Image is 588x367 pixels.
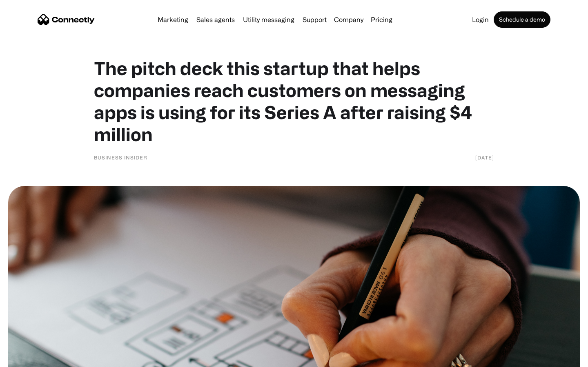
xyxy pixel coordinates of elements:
[16,353,49,364] ul: Language list
[94,153,147,161] div: Business Insider
[94,57,494,145] h1: The pitch deck this startup that helps companies reach customers on messaging apps is using for i...
[367,16,396,23] a: Pricing
[240,16,298,23] a: Utility messaging
[469,16,492,23] a: Login
[38,13,95,26] a: home
[154,16,192,23] a: Marketing
[494,11,550,28] a: Schedule a demo
[193,16,238,23] a: Sales agents
[299,16,330,23] a: Support
[8,353,49,364] aside: Language selected: English
[475,153,494,161] div: [DATE]
[334,14,363,25] div: Company
[332,14,366,25] div: Company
